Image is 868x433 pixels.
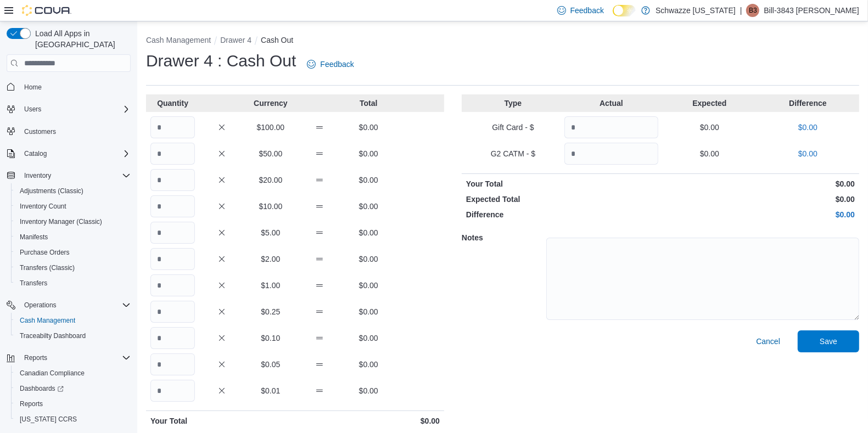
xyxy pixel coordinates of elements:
[15,397,47,410] a: Reports
[346,148,391,159] p: $0.00
[24,105,41,114] span: Users
[20,103,131,116] span: Users
[15,329,131,342] span: Traceabilty Dashboard
[24,353,47,362] span: Reports
[20,400,43,408] span: Reports
[564,143,658,165] input: Quantity
[20,103,46,116] button: Users
[346,122,391,133] p: $0.00
[564,98,658,109] p: Actual
[346,201,391,212] p: $0.00
[346,175,391,185] p: $0.00
[20,169,131,182] span: Inventory
[756,336,780,347] span: Cancel
[346,227,391,238] p: $0.00
[20,169,55,182] button: Inventory
[24,301,57,310] span: Operations
[11,245,135,260] button: Purchase Orders
[15,261,131,274] span: Transfers (Classic)
[2,78,135,94] button: Home
[220,36,251,44] button: Drawer 4
[248,333,293,344] p: $0.10
[11,396,135,412] button: Reports
[248,175,293,185] p: $20.00
[466,98,560,109] p: Type
[20,81,46,94] a: Home
[346,98,391,109] p: Total
[150,169,195,191] input: Quantity
[15,367,89,380] a: Canadian Compliance
[2,350,135,365] button: Reports
[15,246,74,259] a: Purchase Orders
[798,330,859,352] button: Save
[761,122,855,133] p: $0.00
[20,217,102,226] span: Inventory Manager (Classic)
[2,168,135,183] button: Inventory
[11,365,135,381] button: Canadian Compliance
[663,194,855,205] p: $0.00
[15,382,131,395] span: Dashboards
[248,306,293,317] p: $0.25
[15,200,71,213] a: Inventory Count
[20,125,131,138] span: Customers
[564,116,658,138] input: Quantity
[20,248,70,257] span: Purchase Orders
[613,5,636,16] input: Dark Mode
[248,227,293,238] p: $5.00
[15,413,81,426] a: [US_STATE] CCRS
[764,4,859,17] p: Bill-3843 [PERSON_NAME]
[11,214,135,229] button: Inventory Manager (Classic)
[15,314,80,327] a: Cash Management
[24,171,51,180] span: Inventory
[15,397,131,410] span: Reports
[11,313,135,328] button: Cash Management
[20,187,83,195] span: Adjustments (Classic)
[15,184,131,198] span: Adjustments (Classic)
[24,83,42,92] span: Home
[320,59,354,70] span: Feedback
[20,299,61,312] button: Operations
[24,149,47,158] span: Catalog
[2,102,135,117] button: Users
[20,263,75,272] span: Transfers (Classic)
[15,215,107,228] a: Inventory Manager (Classic)
[20,351,52,364] button: Reports
[15,246,131,259] span: Purchase Orders
[466,209,658,220] p: Difference
[15,230,131,244] span: Manifests
[11,275,135,291] button: Transfers
[20,299,131,312] span: Operations
[11,183,135,199] button: Adjustments (Classic)
[150,274,195,296] input: Quantity
[20,384,64,393] span: Dashboards
[346,306,391,317] p: $0.00
[752,330,785,352] button: Cancel
[346,280,391,291] p: $0.00
[20,331,86,340] span: Traceabilty Dashboard
[248,98,293,109] p: Currency
[150,195,195,217] input: Quantity
[11,328,135,344] button: Traceabilty Dashboard
[656,4,736,17] p: Schwazze [US_STATE]
[663,98,757,109] p: Expected
[15,314,131,327] span: Cash Management
[150,353,195,375] input: Quantity
[749,4,757,17] span: B3
[2,123,135,139] button: Customers
[20,369,85,378] span: Canadian Compliance
[663,122,757,133] p: $0.00
[761,98,855,109] p: Difference
[466,148,560,159] p: G2 CATM - $
[31,28,131,50] span: Load All Apps in [GEOGRAPHIC_DATA]
[150,380,195,402] input: Quantity
[150,415,293,426] p: Your Total
[2,297,135,313] button: Operations
[248,148,293,159] p: $50.00
[466,194,658,205] p: Expected Total
[20,147,51,160] button: Catalog
[462,227,544,249] h5: Notes
[20,316,75,325] span: Cash Management
[22,5,71,16] img: Cova
[20,80,131,93] span: Home
[15,200,131,213] span: Inventory Count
